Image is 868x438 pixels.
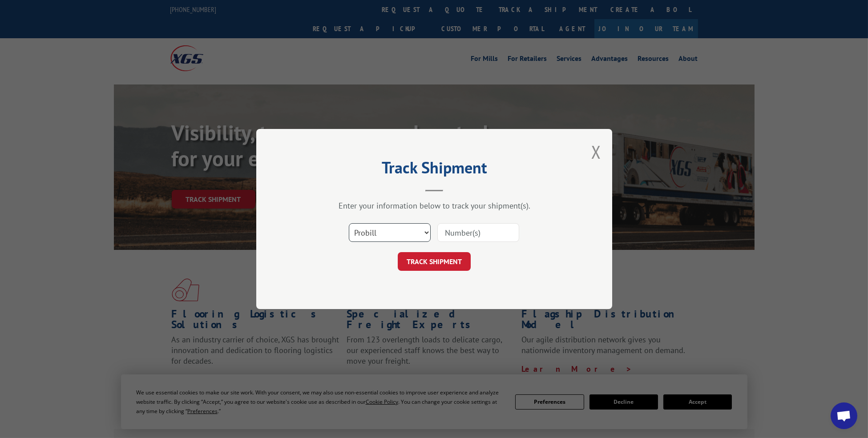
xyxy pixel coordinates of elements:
[831,402,857,429] a: Open chat
[437,223,519,242] input: Number(s)
[301,161,568,178] h2: Track Shipment
[301,201,568,211] div: Enter your information below to track your shipment(s).
[398,252,471,271] button: TRACK SHIPMENT
[591,140,601,164] button: Close modal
